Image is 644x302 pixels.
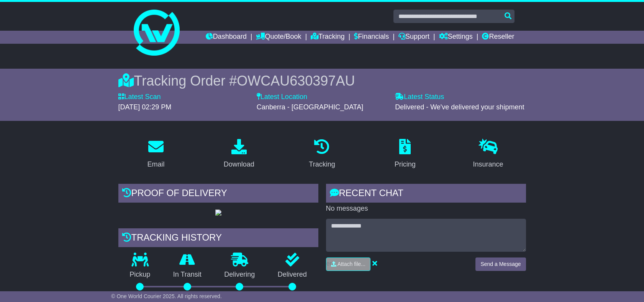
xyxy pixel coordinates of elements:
a: Email [142,136,169,172]
a: Financials [354,31,389,44]
div: Download [224,159,254,170]
div: Email [147,159,164,170]
div: Tracking history [118,228,318,249]
p: Delivering [213,271,267,279]
img: GetPodImage [215,210,221,216]
a: Dashboard [206,31,247,44]
div: Pricing [395,159,416,170]
div: Insurance [473,159,503,170]
div: Proof of Delivery [118,184,318,205]
a: Tracking [304,136,340,172]
span: [DATE] 02:29 PM [118,103,172,111]
label: Latest Scan [118,93,161,101]
button: Send a Message [475,257,526,271]
a: Quote/Book [256,31,301,44]
a: Pricing [390,136,421,172]
span: Delivered - We've delivered your shipment [395,103,524,111]
a: Insurance [468,136,508,172]
p: No messages [326,205,526,213]
label: Latest Location [257,93,307,101]
p: Delivered [266,271,318,279]
a: Tracking [311,31,344,44]
span: © One World Courier 2025. All rights reserved. [111,293,222,299]
label: Latest Status [395,93,444,101]
p: Pickup [118,271,162,279]
div: Tracking Order # [118,73,526,89]
a: Reseller [482,31,514,44]
a: Support [398,31,429,44]
p: In Transit [162,271,213,279]
div: Tracking [309,159,335,170]
a: Download [219,136,259,172]
span: OWCAU630397AU [237,73,355,89]
div: RECENT CHAT [326,184,526,205]
span: Canberra - [GEOGRAPHIC_DATA] [257,103,363,111]
a: Settings [439,31,473,44]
